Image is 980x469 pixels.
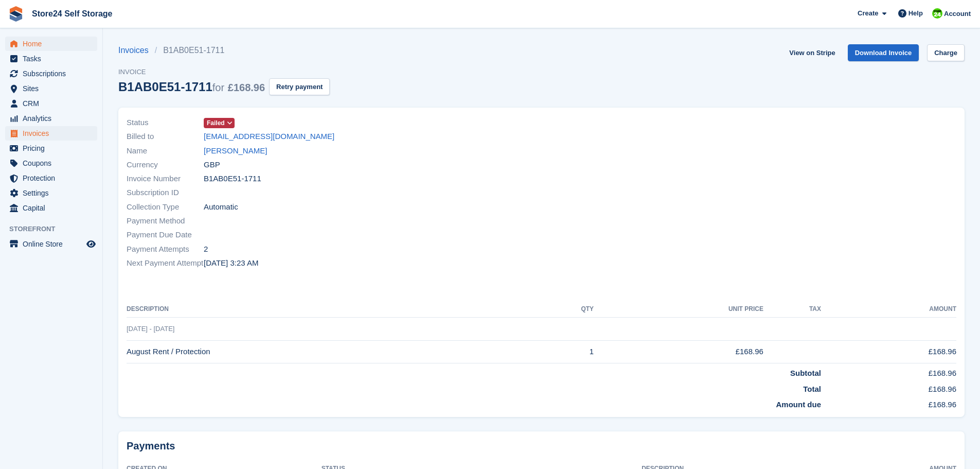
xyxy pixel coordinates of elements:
[127,145,204,157] span: Name
[927,44,965,61] a: Charge
[5,237,97,251] a: menu
[23,126,84,141] span: Invoices
[5,81,97,96] a: menu
[5,201,97,215] a: menu
[23,237,84,251] span: Online Store
[821,363,956,379] td: £168.96
[204,131,334,143] a: [EMAIL_ADDRESS][DOMAIN_NAME]
[85,238,97,250] a: Preview store
[127,201,204,213] span: Collection Type
[5,156,97,170] a: menu
[821,340,956,363] td: £168.96
[127,244,204,255] span: Payment Attempts
[204,257,258,269] time: 2025-08-30 02:23:42 UTC
[204,244,208,255] span: 2
[118,44,330,57] nav: breadcrumbs
[118,67,330,77] span: Invoice
[23,81,84,96] span: Sites
[5,111,97,126] a: menu
[204,159,220,171] span: GBP
[5,37,97,51] a: menu
[127,229,204,241] span: Payment Due Date
[23,111,84,126] span: Analytics
[127,131,204,143] span: Billed to
[8,6,24,22] img: stora-icon-8386f47178a22dfd0bd8f6a31ec36ba5ce8667c1dd55bd0f319d3a0aa187defe.svg
[23,141,84,155] span: Pricing
[23,186,84,200] span: Settings
[127,159,204,171] span: Currency
[212,82,224,93] span: for
[127,325,174,333] span: [DATE] - [DATE]
[5,126,97,141] a: menu
[848,44,919,61] a: Download Invoice
[118,80,265,94] div: B1AB0E51-1711
[127,215,204,227] span: Payment Method
[776,400,821,409] strong: Amount due
[944,9,971,19] span: Account
[204,117,235,129] a: Failed
[5,171,97,185] a: menu
[23,201,84,215] span: Capital
[821,379,956,395] td: £168.96
[204,201,238,213] span: Automatic
[23,156,84,170] span: Coupons
[269,78,330,95] button: Retry payment
[23,37,84,51] span: Home
[532,301,594,318] th: QTY
[932,8,942,19] img: Robert Sears
[204,145,267,157] a: [PERSON_NAME]
[594,301,763,318] th: Unit Price
[204,173,261,185] span: B1AB0E51-1711
[803,385,821,393] strong: Total
[5,141,97,155] a: menu
[594,340,763,363] td: £168.96
[23,171,84,185] span: Protection
[28,5,117,22] a: Store24 Self Storage
[821,301,956,318] th: Amount
[532,340,594,363] td: 1
[127,187,204,199] span: Subscription ID
[5,51,97,66] a: menu
[908,8,923,19] span: Help
[23,96,84,111] span: CRM
[763,301,821,318] th: Tax
[118,44,155,57] a: Invoices
[127,173,204,185] span: Invoice Number
[5,96,97,111] a: menu
[207,118,225,128] span: Failed
[127,340,532,363] td: August Rent / Protection
[127,117,204,129] span: Status
[23,66,84,81] span: Subscriptions
[23,51,84,66] span: Tasks
[785,44,839,61] a: View on Stripe
[5,186,97,200] a: menu
[127,257,204,269] span: Next Payment Attempt
[9,224,102,234] span: Storefront
[821,395,956,411] td: £168.96
[858,8,878,19] span: Create
[228,82,265,93] span: £168.96
[790,369,821,377] strong: Subtotal
[127,301,532,318] th: Description
[127,440,956,453] h2: Payments
[5,66,97,81] a: menu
